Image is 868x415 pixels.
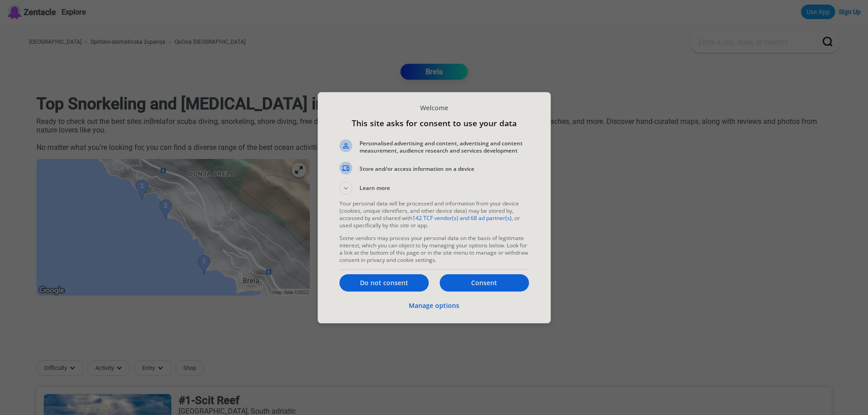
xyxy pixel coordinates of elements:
[339,278,429,287] p: Do not consent
[409,301,459,310] p: Manage options
[318,92,551,323] div: This site asks for consent to use your data
[360,165,529,173] span: Store and/or access information on a device
[440,274,529,292] button: Consent
[339,235,529,264] p: Some vendors may process your personal data on the basis of legitimate interest, which you can ob...
[339,274,429,292] button: Do not consent
[412,214,512,222] a: 142 TCF vendor(s) and 68 ad partner(s)
[360,140,529,154] span: Personalised advertising and content, advertising and content measurement, audience research and ...
[339,118,529,128] h1: This site asks for consent to use your data
[409,296,459,316] button: Manage options
[360,184,390,195] span: Learn more
[440,278,529,287] p: Consent
[339,103,529,112] p: Welcome
[339,182,529,195] button: Learn more
[339,200,529,229] p: Your personal data will be processed and information from your device (cookies, unique identifier...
